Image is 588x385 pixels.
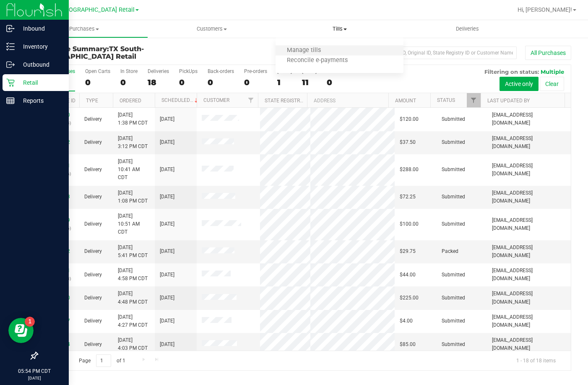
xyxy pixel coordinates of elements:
[85,68,110,74] div: Open Carts
[492,189,566,205] span: [EMAIL_ADDRESS][DOMAIN_NAME]
[84,341,102,349] span: Delivery
[442,317,465,325] span: Submitted
[400,166,419,174] span: $288.00
[442,138,465,146] span: Submitted
[492,267,566,283] span: [EMAIL_ADDRESS][DOMAIN_NAME]
[118,290,148,306] span: [DATE] 4:48 PM CDT
[160,317,174,325] span: [DATE]
[179,68,198,74] div: PickUps
[492,216,566,232] span: [EMAIL_ADDRESS][DOMAIN_NAME]
[6,96,15,105] inline-svg: Reports
[85,78,110,87] div: 0
[540,77,564,91] button: Clear
[160,193,174,201] span: [DATE]
[118,135,148,151] span: [DATE] 3:12 PM CDT
[400,341,416,349] span: $85.00
[500,77,539,91] button: Active only
[518,6,572,13] span: Hi, [PERSON_NAME]!
[160,247,174,255] span: [DATE]
[400,220,419,228] span: $100.00
[400,115,419,123] span: $120.00
[492,111,566,127] span: [EMAIL_ADDRESS][DOMAIN_NAME]
[208,78,234,87] div: 0
[4,375,65,381] p: [DATE]
[265,98,309,104] a: State Registry ID
[118,189,148,205] span: [DATE] 1:08 PM CDT
[492,162,566,178] span: [EMAIL_ADDRESS][DOMAIN_NAME]
[492,244,566,260] span: [EMAIL_ADDRESS][DOMAIN_NAME]
[20,20,148,38] a: Purchases
[72,354,132,367] span: Page of 1
[349,47,517,59] input: Search Purchase ID, Original ID, State Registry ID or Customer Name...
[442,247,458,255] span: Packed
[84,220,102,228] span: Delivery
[84,138,102,146] span: Delivery
[442,294,465,302] span: Submitted
[118,111,148,127] span: [DATE] 1:38 PM CDT
[510,354,562,367] span: 1 - 18 of 18 items
[179,78,198,87] div: 0
[15,23,65,34] p: Inbound
[492,290,566,306] span: [EMAIL_ADDRESS][DOMAIN_NAME]
[484,68,539,75] span: Filtering on status:
[327,78,358,87] div: 0
[244,68,267,74] div: Pre-orders
[276,47,332,54] span: Manage tills
[148,20,276,38] a: Customers
[118,267,148,283] span: [DATE] 4:58 PM CDT
[84,193,102,201] span: Delivery
[25,317,35,327] iframe: Resource center unread badge
[84,317,102,325] span: Delivery
[437,97,455,103] a: Status
[15,60,65,70] p: Outbound
[467,93,481,107] a: Filter
[244,78,267,87] div: 0
[277,78,292,87] div: 1
[160,138,174,146] span: [DATE]
[492,313,566,329] span: [EMAIL_ADDRESS][DOMAIN_NAME]
[160,341,174,349] span: [DATE]
[203,97,229,103] a: Customer
[400,193,416,201] span: $72.25
[15,42,65,52] p: Inventory
[442,193,465,201] span: Submitted
[6,42,15,51] inline-svg: Inventory
[276,20,403,38] a: Tills Manage tills Reconcile e-payments
[118,336,148,352] span: [DATE] 4:03 PM CDT
[33,6,135,13] span: TX South-[GEOGRAPHIC_DATA] Retail
[160,166,174,174] span: [DATE]
[400,317,413,325] span: $4.00
[400,294,419,302] span: $225.00
[86,98,98,104] a: Type
[442,271,465,279] span: Submitted
[541,68,564,75] span: Multiple
[160,220,174,228] span: [DATE]
[37,45,215,60] h3: Purchase Summary:
[487,98,530,104] a: Last Updated By
[395,98,416,104] a: Amount
[118,212,150,237] span: [DATE] 10:51 AM CDT
[492,336,566,352] span: [EMAIL_ADDRESS][DOMAIN_NAME]
[37,45,144,60] span: TX South-[GEOGRAPHIC_DATA] Retail
[118,158,150,182] span: [DATE] 10:41 AM CDT
[442,166,465,174] span: Submitted
[400,138,416,146] span: $37.50
[84,166,102,174] span: Delivery
[6,78,15,87] inline-svg: Retail
[400,271,416,279] span: $44.00
[148,68,169,74] div: Deliveries
[442,220,465,228] span: Submitted
[160,115,174,123] span: [DATE]
[403,20,531,38] a: Deliveries
[120,68,138,74] div: In Store
[244,93,258,107] a: Filter
[4,367,65,375] p: 05:54 PM CDT
[160,271,174,279] span: [DATE]
[161,97,200,103] a: Scheduled
[400,247,416,255] span: $29.75
[120,98,141,104] a: Ordered
[208,68,234,74] div: Back-orders
[442,341,465,349] span: Submitted
[84,115,102,123] span: Delivery
[21,25,148,33] span: Purchases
